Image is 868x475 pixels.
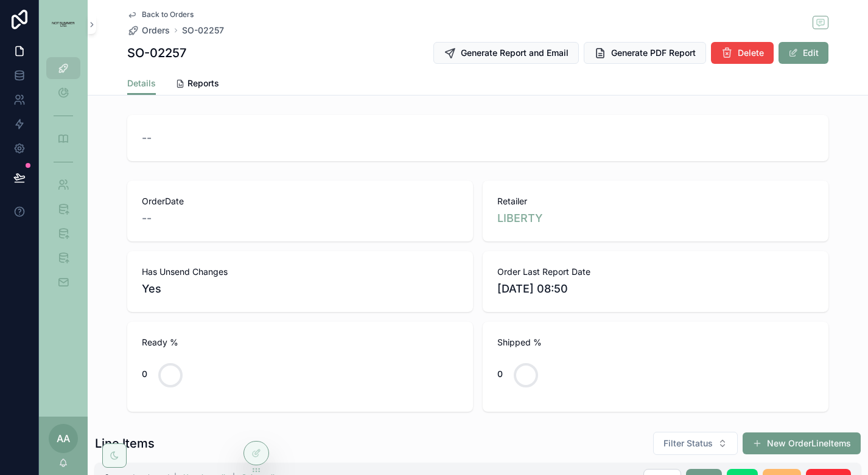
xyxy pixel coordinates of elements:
[433,42,579,64] button: Generate Report and Email
[142,280,458,297] span: Yes
[611,47,696,59] span: Generate PDF Report
[46,22,80,27] img: App logo
[142,195,458,207] span: OrderDate
[175,72,219,97] a: Reports
[127,72,156,95] a: Details
[461,47,569,59] span: Generate Report and Email
[182,24,224,36] a: SO-02257
[142,10,194,19] span: Back to Orders
[142,266,458,278] span: Has Unsend Changes
[584,42,706,64] button: Generate PDF Report
[653,432,738,455] button: Select Button
[743,432,861,454] button: New OrderLineItems
[127,77,156,89] span: Details
[497,280,814,297] span: [DATE] 08:50
[779,42,828,64] button: Edit
[497,336,814,348] span: Shipped %
[142,130,152,147] span: --
[738,47,764,59] span: Delete
[39,49,88,309] div: scrollable content
[127,24,170,36] a: Orders
[127,10,194,19] a: Back to Orders
[497,195,814,207] span: Retailer
[57,431,70,446] span: AA
[711,42,774,64] button: Delete
[663,437,713,449] span: Filter Status
[127,44,186,61] h1: SO-02257
[95,435,155,452] h1: Line Items
[497,362,503,386] div: 0
[497,266,814,278] span: Order Last Report Date
[497,210,543,227] a: LIBERTY
[187,77,219,89] span: Reports
[142,210,152,227] span: --
[142,362,147,386] div: 0
[142,24,170,36] span: Orders
[142,336,458,348] span: Ready %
